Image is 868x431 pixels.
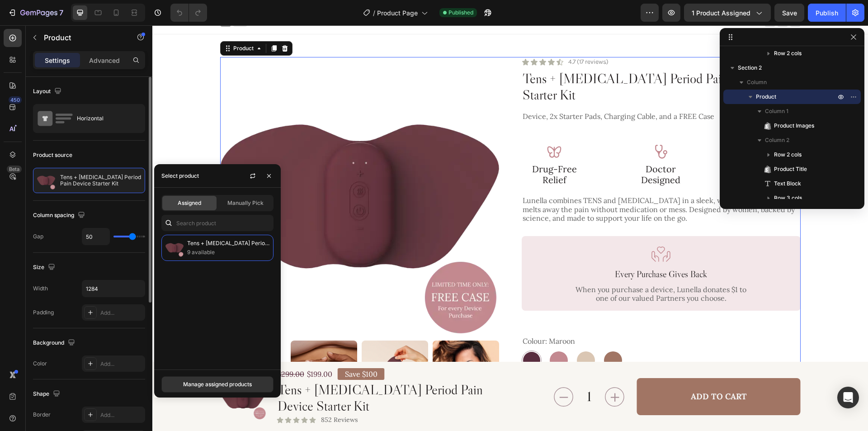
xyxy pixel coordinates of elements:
div: Manage assigned products [183,380,252,388]
p: Tens + [MEDICAL_DATA] Period Pain Device Starter Kit [187,239,269,248]
span: Product [756,92,776,101]
div: Beta [7,166,22,173]
span: 1 product assigned [692,8,750,18]
img: collections [165,239,184,257]
p: Doctor Designed [476,138,541,160]
div: Border [33,411,51,419]
span: Section 2 [738,63,762,72]
img: product feature img [37,171,55,189]
div: Open Intercom Messenger [837,387,859,408]
div: Layout [33,85,63,98]
span: Assigned [178,199,201,207]
p: 852 Reviews [169,391,205,398]
p: Ready [583,149,647,160]
button: Add to Cart [485,353,648,390]
span: Column [747,78,767,87]
p: Advanced [89,56,120,65]
p: When you purchase a device, Lunella donates $1 to one of our valued Partners you choose. [420,260,597,277]
p: Every Purchase Gives Back [377,243,640,254]
p: Tens + [MEDICAL_DATA] Period Pain Device Starter Kit [60,174,141,187]
div: 450 [9,96,22,104]
h2: Tens + [MEDICAL_DATA] Period Pain Device Starter Kit [124,355,333,390]
h2: Tens + [MEDICAL_DATA] Period Pain Device Starter Kit [369,44,648,79]
div: Add... [100,411,143,419]
input: quantity [426,357,448,385]
input: Search in Settings & Advanced [161,215,274,231]
button: increment [448,357,477,385]
p: 4.7 (17 reviews) [416,33,456,41]
p: Travel [583,138,647,149]
span: Product Page [377,8,418,18]
div: Shape [33,388,62,400]
button: Publish [808,4,846,22]
p: Product [44,32,121,43]
img: gempages_579986872772592388-4c663e1f-ba47-4f61-96fa-b79d9e106ccc.svg [498,218,519,240]
span: Published [448,9,473,17]
input: Auto [82,280,145,297]
span: Row 3 cols [774,194,802,203]
div: Padding [33,308,54,317]
button: Save [774,4,804,22]
pre: Save $100 [185,341,232,357]
div: Gap [33,232,43,241]
div: Color [33,360,47,368]
p: 9 available [187,248,269,257]
button: Manage assigned products [161,376,274,393]
div: Width [33,284,48,293]
img: gempages_579986872772592388-31d72830-f605-4847-b704-062fb919f816.svg [500,118,516,134]
button: 1 product assigned [684,4,771,22]
p: 7 [59,7,63,18]
p: Device, 2x Starter Pads, Charging Cable, and a FREE Case [370,87,647,95]
span: Manually Pick [227,199,264,207]
div: $299.00 [124,344,153,354]
span: Column 2 [765,136,789,145]
div: Publish [816,8,838,18]
div: Size [33,261,57,274]
p: Lunella combines TENS and [MEDICAL_DATA] in a sleek, wearable device that melts away the pain wit... [370,171,647,197]
div: $199.00 [154,344,181,354]
div: Undo/Redo [170,4,207,22]
span: Row 2 cols [774,49,802,58]
div: Background [33,337,77,349]
div: Horizontal [77,108,132,129]
div: Product [79,19,103,27]
button: decrement [396,357,426,385]
div: Column spacing [33,209,87,222]
img: gempages_579986872772592388-c0039cf9-9287-4f44-a88d-ea13e77352ef.svg [607,118,623,134]
div: Product source [33,151,72,159]
span: Column 1 [765,107,788,116]
legend: Colour: Maroon [369,311,424,321]
iframe: Design area [152,25,868,431]
span: / [373,8,375,18]
div: Select product [161,172,199,180]
span: Text Block [774,179,801,188]
div: Add... [100,309,143,317]
span: Row 2 cols [774,150,802,159]
div: Add... [100,360,143,368]
span: Product Images [774,121,814,130]
p: Settings [45,56,70,65]
button: 7 [4,4,67,22]
p: Drug-Free Relief [370,138,434,160]
span: Product Title [774,165,807,174]
span: Save [782,9,797,17]
div: Add to Cart [538,366,594,376]
input: Auto [82,228,109,245]
img: gempages_579986872772592388-9ab98f9c-e0f4-44cc-9a52-bed560eca729.svg [394,118,410,134]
